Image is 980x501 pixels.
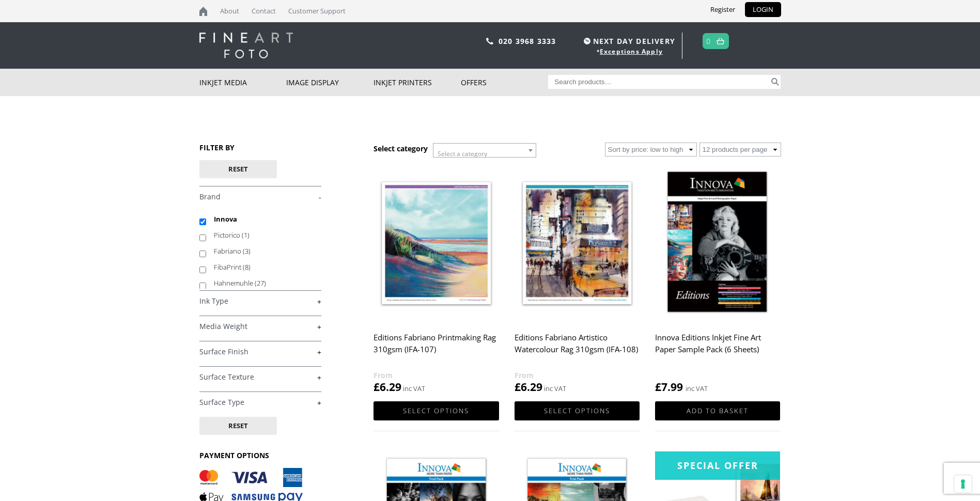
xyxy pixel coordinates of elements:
h4: Surface Texture [199,366,321,387]
strong: inc VAT [686,383,708,395]
input: Search products… [548,75,769,89]
label: Hahnemuhle [214,275,312,291]
label: Innova [214,211,312,227]
h2: Innova Editions Inkjet Fine Art Paper Sample Pack (6 Sheets) [655,328,780,369]
a: Offers [461,69,548,96]
h4: Ink Type [199,290,321,311]
a: Innova Editions Inkjet Fine Art Paper Sample Pack (6 Sheets) £7.99 inc VAT [655,165,780,395]
h3: FILTER BY [199,143,321,152]
label: Pictorico [214,227,312,243]
a: Select options for “Editions Fabriano Printmaking Rag 310gsm (IFA-107)” [374,401,499,420]
select: Shop order [605,143,697,156]
a: Add to basket: “Innova Editions Inkjet Fine Art Paper Sample Pack (6 Sheets)” [655,401,780,420]
h2: Editions Fabriano Printmaking Rag 310gsm (IFA-107) [374,328,499,369]
h3: Select category [374,144,428,153]
span: (8) [243,262,251,272]
a: + [199,372,321,382]
a: + [199,296,321,306]
a: + [199,347,321,357]
div: Special Offer [655,451,780,480]
a: + [199,398,321,408]
a: LOGIN [745,2,781,17]
bdi: 6.29 [515,380,542,394]
h4: Media Weight [199,316,321,336]
a: Exceptions Apply [600,47,663,56]
bdi: 7.99 [655,380,683,394]
span: £ [655,380,661,394]
span: (1) [242,230,250,240]
a: - [199,192,321,202]
span: £ [374,380,380,394]
img: basket.svg [717,38,724,44]
h4: Surface Type [199,392,321,412]
bdi: 6.29 [374,380,401,394]
img: logo-white.svg [199,33,293,58]
label: Fabriano [214,243,312,259]
a: 020 3968 3333 [499,36,556,46]
img: Editions Fabriano Printmaking Rag 310gsm (IFA-107) [374,165,499,321]
a: Inkjet Media [199,69,287,96]
img: time.svg [584,38,590,44]
img: Innova Editions Inkjet Fine Art Paper Sample Pack (6 Sheets) [655,165,780,321]
h4: Surface Finish [199,341,321,362]
h3: PAYMENT OPTIONS [199,450,321,460]
a: Register [703,2,743,17]
a: Editions Fabriano Printmaking Rag 310gsm (IFA-107) £6.29 [374,165,499,395]
button: Your consent preferences for tracking technologies [954,475,972,493]
span: £ [515,380,521,394]
img: phone.svg [486,38,493,44]
img: Editions Fabriano Artistico Watercolour Rag 310gsm (IFA-108) [515,165,640,321]
span: NEXT DAY DELIVERY [581,35,675,47]
button: Reset [199,417,277,435]
span: (27) [255,278,266,288]
a: + [199,322,321,332]
a: Image Display [286,69,374,96]
span: (3) [243,246,251,256]
a: 0 [706,34,711,49]
a: Editions Fabriano Artistico Watercolour Rag 310gsm (IFA-108) £6.29 [515,165,640,395]
button: Reset [199,160,277,178]
h4: Brand [199,186,321,207]
label: FibaPrint [214,259,312,275]
span: Select a category [438,149,487,158]
a: Select options for “Editions Fabriano Artistico Watercolour Rag 310gsm (IFA-108)” [515,401,640,420]
button: Search [769,75,781,89]
a: Inkjet Printers [374,69,461,96]
h2: Editions Fabriano Artistico Watercolour Rag 310gsm (IFA-108) [515,328,640,369]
